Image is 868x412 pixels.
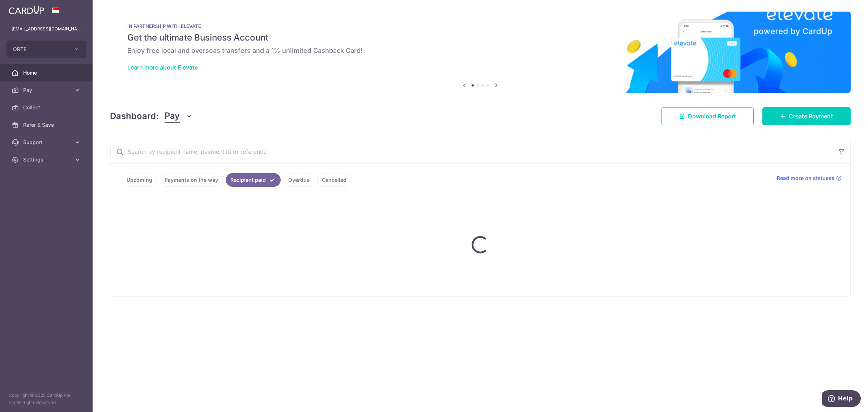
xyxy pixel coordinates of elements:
[688,112,736,121] span: Download Report
[7,41,86,58] button: ORTE
[127,23,833,29] p: IN PARTNERSHIP WITH ELEVATE
[777,175,842,182] a: Read more on statuses
[661,107,754,125] a: Download Report
[110,12,851,93] img: Renovation banner
[165,109,180,123] span: Pay
[23,104,71,111] span: Collect
[12,25,81,33] p: [EMAIL_ADDRESS][DOMAIN_NAME]
[23,139,71,146] span: Support
[777,175,834,182] span: Read more on statuses
[165,109,192,123] button: Pay
[110,110,159,123] h4: Dashboard:
[110,140,833,163] input: Search by recipient name, payment id or reference
[789,112,833,121] span: Create Payment
[13,46,67,53] span: ORTE
[9,6,44,14] img: CardUp
[23,121,71,129] span: Refer & Save
[762,107,851,125] a: Create Payment
[23,69,71,76] span: Home
[127,64,198,71] a: Learn more about Elevate
[127,46,833,55] h6: Enjoy free local and overseas transfers and a 1% unlimited Cashback Card!
[822,390,861,408] iframe: Opens a widget where you can find more information
[23,156,71,163] span: Settings
[127,32,833,43] h5: Get the ultimate Business Account
[226,173,281,187] a: Recipient paid
[23,87,71,94] span: Pay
